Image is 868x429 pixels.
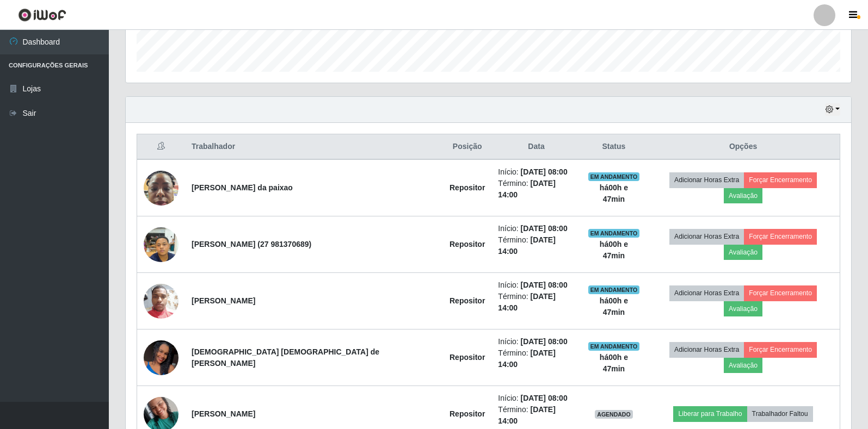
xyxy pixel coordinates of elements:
[443,134,491,160] th: Posição
[521,167,568,176] time: [DATE] 08:00
[724,245,762,260] button: Avaliação
[192,240,311,248] strong: [PERSON_NAME] (27 981370689)
[144,278,178,325] img: 1754944284584.jpeg
[669,229,744,244] button: Adicionar Horas Extra
[724,301,762,316] button: Avaliação
[192,296,255,305] strong: [PERSON_NAME]
[192,183,293,192] strong: [PERSON_NAME] da paixao
[450,240,485,248] strong: Repositor
[647,134,840,160] th: Opções
[144,221,178,268] img: 1755367565245.jpeg
[588,342,640,351] span: EM ANDAMENTO
[521,281,568,289] time: [DATE] 08:00
[498,336,574,347] li: Início:
[600,296,628,316] strong: há 00 h e 47 min
[600,183,628,203] strong: há 00 h e 47 min
[744,229,817,244] button: Forçar Encerramento
[595,410,633,419] span: AGENDADO
[450,296,485,305] strong: Repositor
[498,166,574,178] li: Início:
[498,291,574,314] li: Término:
[144,319,178,396] img: 1755438543328.jpeg
[450,409,485,418] strong: Repositor
[747,406,813,421] button: Trabalhador Faltou
[498,393,574,404] li: Início:
[521,337,568,346] time: [DATE] 08:00
[498,347,574,370] li: Término:
[498,223,574,234] li: Início:
[498,404,574,427] li: Término:
[669,172,744,188] button: Adicionar Horas Extra
[588,229,640,238] span: EM ANDAMENTO
[18,8,66,22] img: CoreUI Logo
[521,224,568,233] time: [DATE] 08:00
[450,183,485,192] strong: Repositor
[521,394,568,402] time: [DATE] 08:00
[744,342,817,357] button: Forçar Encerramento
[744,285,817,301] button: Forçar Encerramento
[144,165,178,211] img: 1752580683628.jpeg
[588,285,640,294] span: EM ANDAMENTO
[581,134,647,160] th: Status
[192,409,255,418] strong: [PERSON_NAME]
[744,172,817,188] button: Forçar Encerramento
[724,358,762,373] button: Avaliação
[588,172,640,181] span: EM ANDAMENTO
[669,285,744,301] button: Adicionar Horas Extra
[669,342,744,357] button: Adicionar Horas Extra
[498,234,574,257] li: Término:
[673,406,747,421] button: Liberar para Trabalho
[185,134,443,160] th: Trabalhador
[192,347,379,368] strong: [DEMOGRAPHIC_DATA] [DEMOGRAPHIC_DATA] de [PERSON_NAME]
[450,353,485,362] strong: Repositor
[498,279,574,291] li: Início:
[498,178,574,201] li: Término:
[600,240,628,260] strong: há 00 h e 47 min
[600,353,628,373] strong: há 00 h e 47 min
[491,134,581,160] th: Data
[724,188,762,203] button: Avaliação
